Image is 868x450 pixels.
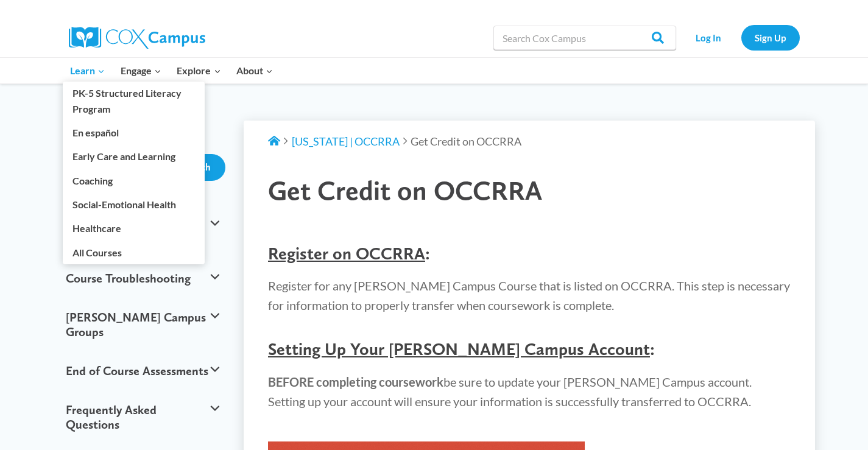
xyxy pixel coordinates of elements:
a: Coaching [63,169,205,192]
h4: : [268,244,791,264]
button: End of Course Assessments [60,351,226,390]
nav: Primary Navigation [63,58,281,83]
a: All Courses [63,241,205,264]
a: Social-Emotional Health [63,193,205,216]
button: Frequently Asked Questions [60,390,226,444]
img: Cox Campus [69,27,205,49]
button: Child menu of Engage [113,58,169,83]
span: Get Credit on OCCRRA [411,135,521,148]
button: 2025 [PERSON_NAME] Campus Updates [60,205,226,259]
p: be sure to update your [PERSON_NAME] Campus account. Setting up your account will ensure your inf... [268,372,791,411]
a: PK-5 Structured Literacy Program [63,82,205,121]
button: Course Troubleshooting [60,259,226,298]
a: Support Home [268,135,280,148]
p: Register for any [PERSON_NAME] Campus Course that is listed on OCCRRA. This step is necessary for... [268,276,791,315]
a: Log In [682,25,735,50]
a: Sign Up [741,25,800,50]
a: En español [63,121,205,144]
span: Setting Up Your [PERSON_NAME] Campus Account [268,339,650,359]
a: Healthcare [63,217,205,240]
button: Child menu of About [228,58,281,83]
a: Early Care and Learning [63,145,205,168]
button: [PERSON_NAME] Campus Groups [60,298,226,351]
a: [US_STATE] | OCCRRA [292,135,400,148]
button: Child menu of Explore [169,58,229,83]
span: Register on OCCRRA [268,243,425,264]
strong: BEFORE completing coursework [268,374,443,389]
nav: Secondary Navigation [682,25,800,50]
h4: : [268,339,791,360]
input: Search Cox Campus [493,26,676,50]
button: Child menu of Learn [63,58,113,83]
span: Get Credit on OCCRRA [268,174,542,206]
